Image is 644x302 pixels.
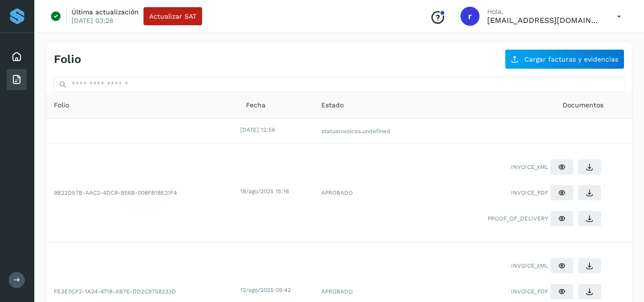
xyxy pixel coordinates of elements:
[7,69,27,90] div: Facturas
[314,144,430,242] td: APROBADO
[143,7,202,25] button: Actualizar SAT
[321,100,344,110] span: Estado
[72,16,113,25] p: [DATE] 03:28
[524,56,618,62] span: Cargar facturas y evidencias
[511,261,548,270] span: INVOICE_XML
[511,163,548,171] span: INVOICE_XML
[46,144,238,242] td: 9B22D57B-AAC2-4DC8-B56B-008FB18E21F4
[54,52,81,66] h4: Folio
[72,8,139,16] p: Última actualización
[488,214,548,223] span: PROOF_OF_DELIVERY
[505,49,624,69] button: Cargar facturas y evidencias
[511,287,548,296] span: INVOICE_PDF
[487,8,602,16] p: Hola,
[240,125,311,134] div: [DATE] 12:56
[240,187,311,196] div: 18/ago/2025 15:16
[240,286,311,294] div: 12/ago/2025 09:42
[562,100,603,110] span: Documentos
[149,13,196,20] span: Actualizar SAT
[487,16,602,25] p: ricardo_pacheco91@hotmail.com
[246,100,266,110] span: Fecha
[511,188,548,197] span: INVOICE_PDF
[54,100,69,110] span: Folio
[314,119,430,144] td: statusInvoices.undefined
[7,46,27,67] div: Inicio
